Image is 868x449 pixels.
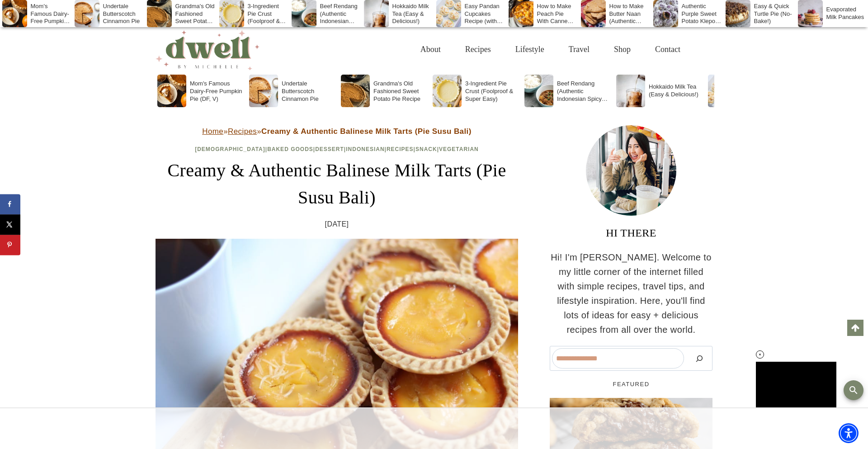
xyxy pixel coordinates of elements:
a: Contact [643,35,693,64]
img: DWELL by michelle [156,28,259,70]
a: Baked Goods [267,146,313,152]
div: Accessibility Menu [839,423,859,443]
a: Recipes [387,146,414,152]
h5: FEATURED [550,380,712,389]
a: Dessert [315,146,344,152]
a: Scroll to top [847,320,863,336]
a: Snack [415,146,437,152]
p: Hi! I'm [PERSON_NAME]. Welcome to my little corner of the internet filled with simple recipes, tr... [550,250,712,337]
h3: HI THERE [550,225,712,241]
a: [DEMOGRAPHIC_DATA] [195,146,265,152]
a: Shop [602,35,643,64]
a: Lifestyle [503,35,557,64]
span: » » [202,127,472,136]
a: Indonesian [346,146,384,152]
strong: Creamy & Authentic Balinese Milk Tarts (Pie Susu Bali) [261,127,472,136]
nav: Primary Navigation [408,35,693,64]
h1: Creamy & Authentic Balinese Milk Tarts (Pie Susu Bali) [156,157,518,211]
a: Home [202,127,223,136]
iframe: Advertisement [362,417,506,440]
a: Recipes [228,127,257,136]
span: | | | | | | [195,146,479,152]
time: [DATE] [325,218,349,230]
a: Vegetarian [439,146,479,152]
a: About [408,35,453,64]
a: Travel [557,35,602,64]
a: Recipes [453,35,503,64]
